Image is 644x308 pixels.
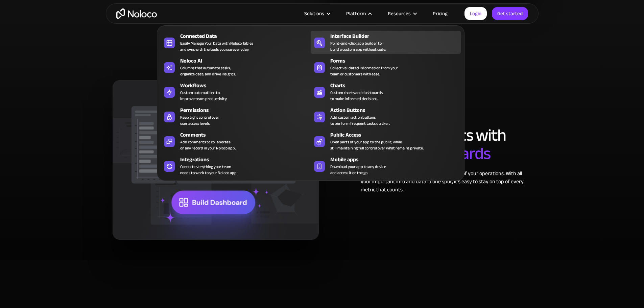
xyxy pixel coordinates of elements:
div: Platform [346,9,366,18]
a: Get started [492,7,528,20]
a: Noloco AIColumns that automate tasks,organize data, and drive insights. [161,55,311,78]
div: Comments [180,131,314,139]
div: Custom charts and dashboards to make informed decisions. [330,90,383,102]
a: Action ButtonsAdd custom action buttonsto perform frequent tasks quicker. [311,105,461,128]
div: Solutions [296,9,338,18]
a: Login [464,7,487,20]
a: Mobile appsDownload your app to any deviceand access it on the go. [311,154,461,177]
div: Resources [388,9,411,18]
a: ChartsCustom charts and dashboardsto make informed decisions. [311,80,461,103]
a: PermissionsKeep tight control overuser access levels. [161,105,311,128]
div: Interface Builder [330,32,464,40]
div: Point-and-click app builder to build a custom app without code. [330,40,386,52]
a: home [116,8,157,19]
div: Design dashboards that give you a clear view of your operations. With all your important info and... [361,169,531,194]
nav: Platform [157,16,464,181]
div: Easily Manage Your Data with Noloco Tables and sync with the tools you use everyday. [180,40,253,52]
a: FormsCollect validated information from yourteam or customers with ease. [311,55,461,78]
div: Charts [330,81,464,90]
div: Collect validated information from your team or customers with ease. [330,65,398,77]
a: Connected DataEasily Manage Your Data with Noloco Tablesand sync with the tools you use everyday. [161,31,311,54]
div: Noloco AI [180,57,314,65]
div: Custom automations to improve team productivity. [180,90,227,102]
div: Connect everything your team needs to work to your Noloco app. [180,164,237,176]
a: CommentsAdd comments to collaborateon any record in your Noloco app. [161,129,311,152]
div: Mobile apps [330,156,464,164]
div: Integrations [180,156,314,164]
div: Connected Data [180,32,314,40]
a: IntegrationsConnect everything your teamneeds to work to your Noloco app. [161,154,311,177]
div: Resources [379,9,424,18]
div: Action Buttons [330,106,464,114]
div: Forms [330,57,464,65]
a: Public AccessOpen parts of your app to the public, whilestill maintaining full control over what ... [311,129,461,152]
div: Keep tight control over user access levels. [180,114,219,126]
a: WorkflowsCustom automations toimprove team productivity. [161,80,311,103]
div: Platform [338,9,379,18]
div: Add comments to collaborate on any record in your Noloco app. [180,139,236,151]
div: Public Access [330,131,464,139]
div: Workflows [180,81,314,90]
span: Download your app to any device and access it on the go. [330,164,386,176]
div: Solutions [304,9,324,18]
div: Permissions [180,106,314,114]
div: Add custom action buttons to perform frequent tasks quicker. [330,114,390,126]
div: Open parts of your app to the public, while still maintaining full control over what remains priv... [330,139,424,151]
a: Interface BuilderPoint-and-click app builder tobuild a custom app without code. [311,31,461,54]
a: Pricing [424,9,456,18]
div: Columns that automate tasks, organize data, and drive insights. [180,65,236,77]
